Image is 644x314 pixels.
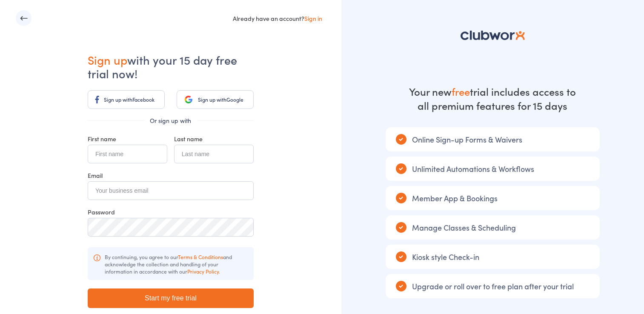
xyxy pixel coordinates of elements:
[233,14,322,23] div: Already have an account?
[88,51,127,68] span: Sign up
[88,208,254,216] div: Password
[304,14,322,23] a: Sign in
[386,274,600,298] div: Upgrade or roll over to free plan after your trial
[177,90,254,109] a: Sign up withGoogle
[88,145,167,163] input: First name
[461,31,525,40] img: logo-81c5d2ba81851df8b7b8b3f485ec5aa862684ab1dc4821eed5b71d8415c3dc76.svg
[386,127,600,151] div: Online Sign-up Forms & Waivers
[386,186,600,210] div: Member App & Bookings
[88,288,254,308] input: Start my free trial
[198,96,226,103] span: Sign up with
[386,245,600,269] div: Kiosk style Check-in
[407,84,578,112] div: Your new trial includes access to all premium features for 15 days
[174,145,254,163] input: Last name
[88,181,254,200] input: Your business email
[178,253,223,260] a: Terms & Conditions
[88,53,254,80] h1: with your 15 day free trial now!
[187,268,220,275] a: Privacy Policy.
[88,134,167,143] div: First name
[174,134,254,143] div: Last name
[452,84,470,98] strong: free
[88,171,254,180] div: Email
[88,116,254,125] div: Or sign up with
[88,247,254,280] div: By continuing, you agree to our and acknowledge the collection and handling of your information i...
[88,90,165,109] a: Sign up withFacebook
[104,96,132,103] span: Sign up with
[386,215,600,240] div: Manage Classes & Scheduling
[386,157,600,181] div: Unlimited Automations & Workflows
